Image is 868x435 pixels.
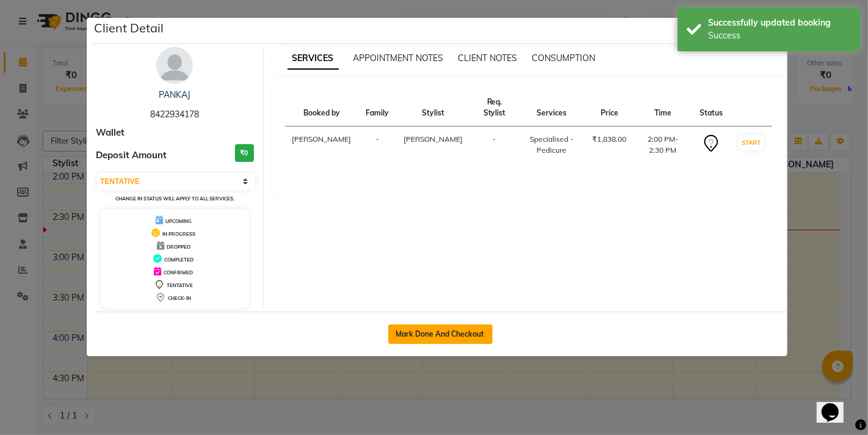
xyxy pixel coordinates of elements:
span: Deposit Amount [96,148,167,163]
span: [PERSON_NAME] [404,134,463,144]
img: avatar [156,47,193,84]
button: Mark Done And Checkout [388,324,493,344]
span: COMPLETED [164,257,193,263]
div: Success [708,29,852,42]
span: UPCOMING [165,218,192,224]
th: Time [634,89,692,126]
span: TENTATIVE [167,282,193,288]
span: APPOINTMENT NOTES [353,53,444,64]
span: CONSUMPTION [532,53,596,64]
th: Stylist [397,89,471,126]
h5: Client Detail [94,19,164,37]
span: IN PROGRESS [162,231,195,237]
td: - [471,126,519,164]
a: PANKAJ [159,89,190,100]
small: Change in status will apply to all services. [115,196,234,202]
td: [PERSON_NAME] [285,126,359,164]
th: Req. Stylist [471,89,519,126]
div: ₹1,838.00 [592,134,626,145]
span: Wallet [96,126,125,140]
span: DROPPED [167,244,190,250]
th: Family [359,89,397,126]
th: Price [585,89,634,126]
td: - [359,126,397,164]
span: 8422934178 [150,109,199,120]
span: CONFIRMED [164,269,193,276]
th: Status [692,89,730,126]
button: START [739,135,764,150]
td: 2:00 PM-2:30 PM [634,126,692,164]
th: Booked by [285,89,359,126]
div: Specialised - Pedicure [526,134,578,156]
span: CHECK-IN [168,295,191,301]
div: Successfully updated booking [708,16,852,29]
span: CLIENT NOTES [458,53,518,64]
th: Services [519,89,585,126]
span: SERVICES [288,48,339,70]
h3: ₹0 [235,144,254,162]
iframe: chat widget [817,386,856,423]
